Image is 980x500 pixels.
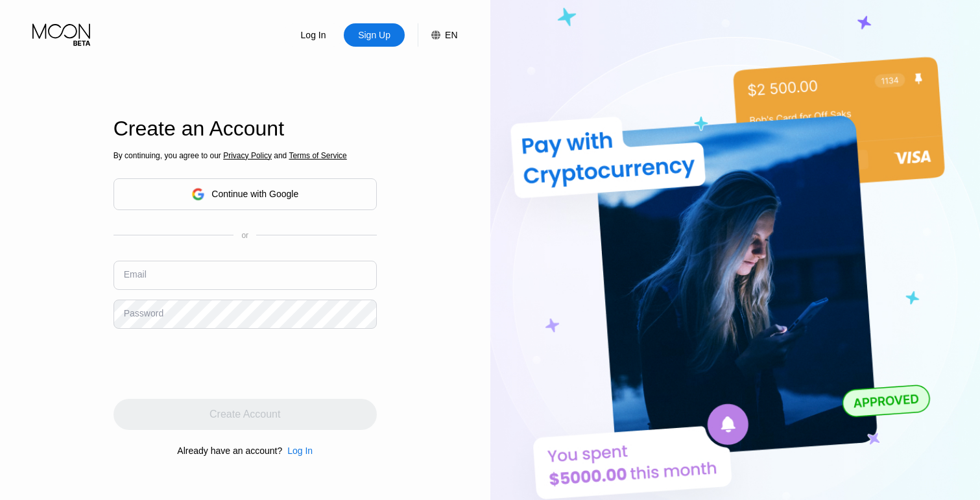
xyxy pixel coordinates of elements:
[445,30,457,40] div: EN
[211,189,298,199] div: Continue with Google
[344,23,405,47] div: Sign Up
[300,29,328,42] div: Log In
[418,23,457,47] div: EN
[282,446,313,456] div: Log In
[124,269,147,280] div: Email
[114,339,311,389] iframe: reCAPTCHA
[287,446,313,456] div: Log In
[124,308,163,318] div: Password
[114,151,377,160] div: By continuing, you agree to our
[177,446,282,456] div: Already have an account?
[241,231,248,240] div: or
[114,117,377,141] div: Create an Account
[283,23,344,47] div: Log In
[272,151,289,160] span: and
[223,151,272,160] span: Privacy Policy
[114,178,377,210] div: Continue with Google
[289,151,346,160] span: Terms of Service
[357,29,392,42] div: Sign Up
